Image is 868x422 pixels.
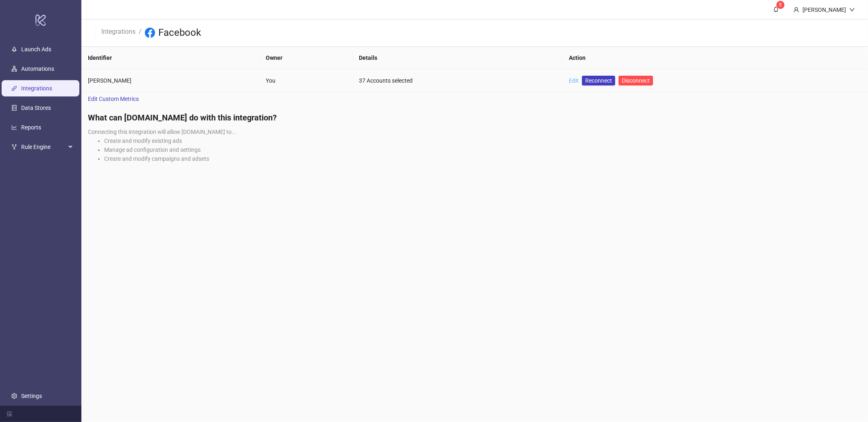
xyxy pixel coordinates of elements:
span: Edit Custom Metrics [88,94,139,103]
a: Launch Ads [21,46,51,52]
div: [PERSON_NAME] [88,76,253,85]
li: Create and modify existing ads [104,136,861,145]
span: 9 [779,2,782,8]
button: Disconnect [619,76,653,85]
li: Create and modify campaigns and adsets [104,154,861,163]
span: menu-fold [7,411,12,417]
a: Settings [21,393,42,399]
div: 37 Accounts selected [359,76,555,85]
h3: Facebook [158,26,201,39]
a: Integrations [100,26,137,35]
li: / [139,26,142,39]
span: fork [11,144,17,150]
sup: 9 [776,1,785,9]
span: user [794,7,799,13]
th: Details [352,47,562,69]
a: Automations [21,66,54,72]
span: Disconnect [622,77,650,84]
span: bell [773,7,779,12]
div: You [266,76,346,85]
a: Reports [21,124,41,131]
div: [PERSON_NAME] [799,5,849,14]
span: Rule Engine [21,139,66,155]
h4: What can [DOMAIN_NAME] do with this integration? [88,112,861,123]
th: Identifier [81,47,259,69]
a: Reconnect [582,76,615,85]
a: Edit Custom Metrics [81,92,145,105]
a: Data Stores [21,105,51,111]
a: Edit [569,77,579,84]
span: Reconnect [585,76,612,85]
li: Manage ad configuration and settings [104,145,861,154]
a: Integrations [21,85,52,92]
span: down [849,7,855,13]
th: Owner [259,47,352,69]
span: Connecting this integration will allow [DOMAIN_NAME] to... [88,129,236,135]
th: Action [562,47,868,69]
